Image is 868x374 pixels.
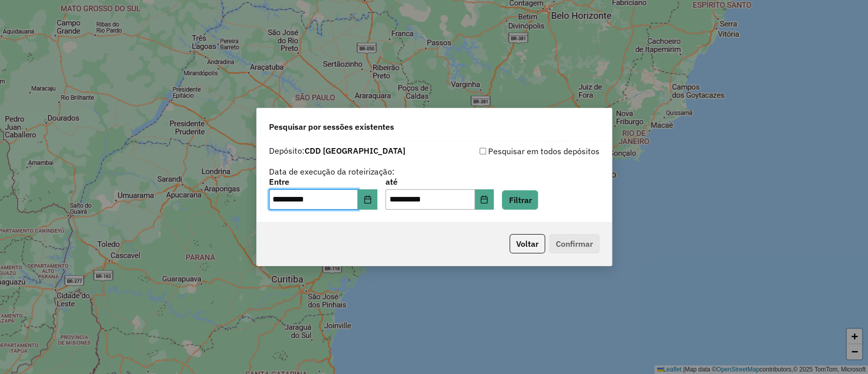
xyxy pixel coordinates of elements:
div: Pesquisar em todos depósitos [434,145,600,157]
button: Voltar [510,234,545,253]
label: Data de execução da roteirização: [269,165,395,178]
strong: CDD [GEOGRAPHIC_DATA] [305,146,405,156]
span: Pesquisar por sessões existentes [269,121,394,133]
button: Choose Date [475,189,494,210]
label: Depósito: [269,145,405,157]
button: Filtrar [502,190,538,210]
label: até [385,176,494,188]
label: Entre [269,176,377,188]
button: Choose Date [358,189,377,210]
